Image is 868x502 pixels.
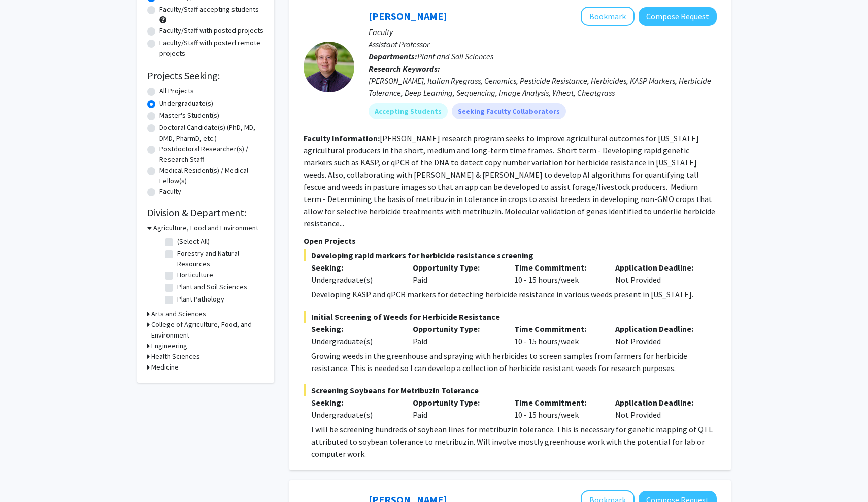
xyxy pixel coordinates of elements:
[369,38,717,50] p: Assistant Professor
[159,38,264,59] label: Faculty/Staff with posted remote projects
[514,396,600,409] p: Time Commitment:
[311,423,717,460] p: I will be screening hundreds of soybean lines for metribuzin tolerance. This is necessary for gen...
[514,323,600,335] p: Time Commitment:
[311,261,397,274] p: Seeking:
[311,396,397,409] p: Seeking:
[159,4,259,15] label: Faculty/Staff accepting students
[413,396,499,409] p: Opportunity Type:
[151,319,264,341] h3: College of Agriculture, Food, and Environment
[581,7,635,26] button: Add Samuel Revolinski to Bookmarks
[177,236,210,247] label: (Select All)
[147,207,264,219] h2: Division & Department:
[311,274,397,286] div: Undergraduate(s)
[608,396,709,421] div: Not Provided
[177,248,261,270] label: Forestry and Natural Resources
[615,396,702,409] p: Application Deadline:
[514,261,600,274] p: Time Commitment:
[177,282,247,292] label: Plant and Soil Sciences
[369,103,448,119] mat-chip: Accepting Students
[405,396,507,421] div: Paid
[615,261,702,274] p: Application Deadline:
[413,323,499,335] p: Opportunity Type:
[159,165,264,186] label: Medical Resident(s) / Medical Fellow(s)
[507,396,608,421] div: 10 - 15 hours/week
[304,133,715,228] fg-read-more: [PERSON_NAME] research program seeks to improve agricultural outcomes for [US_STATE] agricultural...
[147,70,264,82] h2: Projects Seeking:
[369,10,447,22] a: [PERSON_NAME]
[608,261,709,286] div: Not Provided
[159,110,219,121] label: Master's Student(s)
[507,323,608,347] div: 10 - 15 hours/week
[615,323,702,335] p: Application Deadline:
[369,75,717,99] div: [PERSON_NAME], Italian Ryegrass, Genomics, Pesticide Resistance, Herbicides, KASP Markers, Herbic...
[405,261,507,286] div: Paid
[311,350,717,374] p: Growing weeds in the greenhouse and spraying with herbicides to screen samples from farmers for h...
[177,294,224,305] label: Plant Pathology
[304,384,717,396] span: Screening Soybeans for Metribuzin Tolerance
[311,409,397,421] div: Undergraduate(s)
[369,63,440,74] b: Research Keywords:
[369,26,717,38] p: Faculty
[413,261,499,274] p: Opportunity Type:
[159,144,264,165] label: Postdoctoral Researcher(s) / Research Staff
[151,309,206,319] h3: Arts and Sciences
[159,86,194,96] label: All Projects
[159,98,213,109] label: Undergraduate(s)
[304,311,717,323] span: Initial Screening of Weeds for Herbicide Resistance
[8,456,43,494] iframe: Chat
[417,51,493,61] span: Plant and Soil Sciences
[159,186,181,197] label: Faculty
[151,341,187,351] h3: Engineering
[452,103,566,119] mat-chip: Seeking Faculty Collaborators
[311,335,397,347] div: Undergraduate(s)
[151,362,179,373] h3: Medicine
[159,25,263,36] label: Faculty/Staff with posted projects
[177,270,213,280] label: Horticulture
[304,133,380,143] b: Faculty Information:
[369,51,417,61] b: Departments:
[311,288,717,300] p: Developing KASP and qPCR markers for detecting herbicide resistance in various weeds present in [...
[608,323,709,347] div: Not Provided
[311,323,397,335] p: Seeking:
[151,351,200,362] h3: Health Sciences
[405,323,507,347] div: Paid
[639,7,717,26] button: Compose Request to Samuel Revolinski
[304,235,717,247] p: Open Projects
[159,122,264,144] label: Doctoral Candidate(s) (PhD, MD, DMD, PharmD, etc.)
[507,261,608,286] div: 10 - 15 hours/week
[153,223,258,233] h3: Agriculture, Food and Environment
[304,249,717,261] span: Developing rapid markers for herbicide resistance screening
